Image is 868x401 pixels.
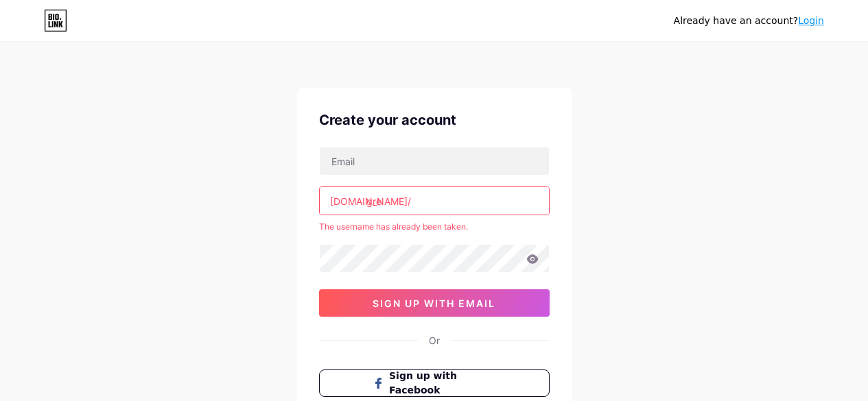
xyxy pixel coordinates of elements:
input: Email [320,147,549,175]
span: sign up with email [373,297,495,309]
button: sign up with email [319,289,550,317]
a: Login [798,15,824,26]
div: Already have an account? [674,14,824,28]
input: username [320,187,549,215]
div: [DOMAIN_NAME]/ [330,194,411,208]
div: Create your account [319,110,550,130]
div: Or [429,333,440,348]
button: Sign up with Facebook [319,369,550,397]
span: Sign up with Facebook [389,369,495,398]
div: The username has already been taken. [319,221,550,233]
